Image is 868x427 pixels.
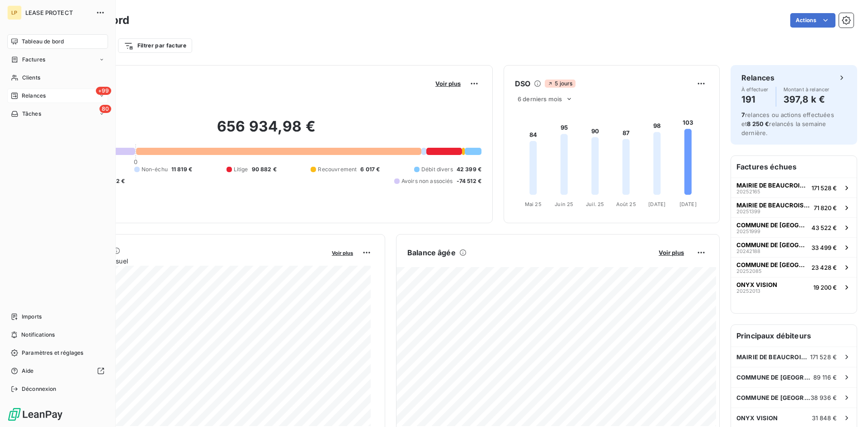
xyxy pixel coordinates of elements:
span: 20251399 [736,209,760,214]
span: 20242188 [736,249,760,254]
button: Filtrer par facture [118,38,192,53]
span: 42 399 € [457,165,481,174]
span: 0 [134,158,137,165]
button: Voir plus [329,249,356,257]
tspan: [DATE] [679,201,697,207]
span: COMMUNE DE [GEOGRAPHIC_DATA] [736,394,811,401]
span: 20251999 [736,229,760,234]
span: Non-échu [142,165,168,174]
span: 90 882 € [252,165,277,174]
span: COMMUNE DE [GEOGRAPHIC_DATA] [736,261,808,268]
button: Actions [790,13,835,28]
span: 8 250 € [747,120,769,127]
span: relances ou actions effectuées et relancés la semaine dernière. [741,111,834,136]
iframe: Intercom live chat [837,396,859,418]
tspan: Juil. 25 [586,201,604,207]
span: ONYX VISION [736,281,777,288]
span: 5 jours [545,80,575,88]
span: 20252085 [736,268,762,274]
span: 7 [741,111,745,118]
span: Voir plus [659,249,684,256]
button: Voir plus [433,80,463,88]
h6: Principaux débiteurs [731,325,857,347]
span: 11 819 € [171,165,192,174]
span: Litige [234,165,248,174]
h6: Factures échues [731,156,857,178]
span: Tâches [22,110,41,118]
span: 33 499 € [811,244,837,251]
span: Recouvrement [318,165,357,174]
h4: 191 [741,92,769,107]
span: Déconnexion [22,385,57,393]
tspan: Juin 25 [555,201,573,207]
span: 20252165 [736,189,760,194]
button: MAIRIE DE BEAUCROISSANT2025139971 820 € [731,197,857,217]
span: 19 200 € [813,284,837,291]
h4: 397,8 k € [783,92,830,107]
h6: Relances [741,72,774,83]
h2: 656 934,98 € [51,117,481,145]
span: Débit divers [421,165,453,174]
tspan: Mai 25 [525,201,542,207]
img: Logo LeanPay [7,407,63,422]
span: Clients [22,74,40,82]
span: Voir plus [332,250,353,256]
span: Notifications [21,331,55,339]
span: Paramètres et réglages [22,349,83,357]
tspan: [DATE] [648,201,665,207]
span: 6 017 € [360,165,380,174]
span: Imports [22,313,42,321]
span: COMMUNE DE [GEOGRAPHIC_DATA] [736,221,808,229]
span: 171 528 € [810,353,837,361]
span: +99 [96,87,111,95]
span: MAIRIE DE BEAUCROISSANT [736,182,808,189]
span: Relances [22,92,46,100]
span: MAIRIE DE BEAUCROISSANT [736,353,810,361]
span: Voir plus [435,80,461,87]
span: 20252013 [736,288,760,294]
span: 89 116 € [813,374,837,381]
button: MAIRIE DE BEAUCROISSANT20252165171 528 € [731,178,857,197]
span: 38 936 € [811,394,837,401]
span: 43 522 € [811,224,837,231]
span: COMMUNE DE [GEOGRAPHIC_DATA] [736,374,813,381]
span: Avoirs non associés [401,177,453,185]
span: 71 820 € [814,204,837,211]
span: Montant à relancer [783,87,830,92]
span: ONYX VISION [736,414,778,422]
button: COMMUNE DE [GEOGRAPHIC_DATA]2025199943 522 € [731,217,857,237]
a: Aide [7,364,108,378]
span: 171 528 € [811,184,837,192]
span: LEASE PROTECT [25,9,90,16]
div: LP [7,5,22,20]
span: 23 428 € [811,264,837,271]
span: Tableau de bord [22,38,64,46]
button: COMMUNE DE [GEOGRAPHIC_DATA]2025208523 428 € [731,257,857,277]
tspan: Août 25 [616,201,636,207]
span: 31 848 € [812,414,837,422]
button: ONYX VISION2025201319 200 € [731,277,857,297]
span: COMMUNE DE [GEOGRAPHIC_DATA] [736,241,808,249]
span: -74 512 € [457,177,481,185]
span: À effectuer [741,87,769,92]
button: Voir plus [656,249,687,257]
span: Chiffre d'affaires mensuel [51,256,325,266]
h6: Balance âgée [407,247,456,258]
span: Factures [22,56,45,64]
span: 6 derniers mois [518,95,562,103]
h6: DSO [515,78,530,89]
span: 80 [99,105,111,113]
span: MAIRIE DE BEAUCROISSANT [736,202,810,209]
button: COMMUNE DE [GEOGRAPHIC_DATA]2024218833 499 € [731,237,857,257]
span: Aide [22,367,34,375]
